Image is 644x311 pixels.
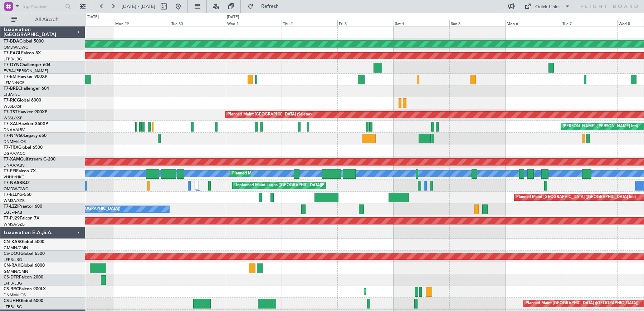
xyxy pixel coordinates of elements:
a: DNAA/ABV [4,163,25,168]
a: GMMN/CMN [4,245,28,251]
a: T7-EMIHawker 900XP [4,75,47,79]
div: Wed 1 [226,20,282,26]
a: WMSA/SZB [4,222,25,227]
a: DNMM/LOS [4,139,26,144]
div: Sun 5 [449,20,505,26]
a: T7-NASBBJ2 [4,181,30,185]
span: CS-RRC [4,287,19,291]
span: Refresh [255,4,285,9]
a: GMMN/CMN [4,269,28,274]
div: Fri 3 [337,20,393,26]
a: T7-ELLYG-550 [4,193,31,197]
a: DGAA/ACC [4,151,25,156]
a: EVRA/[PERSON_NAME] [4,68,48,74]
a: CN-KASGlobal 5000 [4,240,44,244]
span: T7-BDA [4,39,19,44]
a: OMDW/DWC [4,186,28,192]
span: T7-BRE [4,87,18,91]
span: All Aircraft [19,17,75,22]
a: T7-RICGlobal 6000 [4,98,41,103]
div: Tue 7 [561,20,617,26]
span: [DATE] - [DATE] [122,3,155,10]
a: T7-BDAGlobal 5000 [4,39,44,44]
a: CN-RAKGlobal 6000 [4,263,45,268]
span: CN-KAS [4,240,20,244]
a: CS-DTRFalcon 2000 [4,275,43,280]
span: CS-DTR [4,275,19,280]
div: Tue 30 [170,20,226,26]
span: T7-DYN [4,63,20,67]
div: Sun 28 [58,20,114,26]
div: Quick Links [535,4,560,11]
div: Mon 29 [114,20,170,26]
div: Planned Maint [GEOGRAPHIC_DATA] ([GEOGRAPHIC_DATA]) [526,298,638,309]
span: T7-XAM [4,157,20,162]
span: T7-XAL [4,122,18,126]
span: T7-FFI [4,169,16,173]
a: DNMM/LOS [4,292,26,298]
a: T7-TRXGlobal 6500 [4,145,43,150]
span: T7-ELLY [4,193,19,197]
span: T7-EAGL [4,51,21,55]
button: Quick Links [521,1,574,12]
a: CS-DOUGlobal 6500 [4,252,45,256]
span: T7-EMI [4,75,18,79]
a: T7-PJ29Falcon 7X [4,216,39,221]
a: T7-BREChallenger 604 [4,87,49,91]
div: [DATE] [227,14,239,20]
div: Planned Maint [GEOGRAPHIC_DATA] ([GEOGRAPHIC_DATA] Intl) [516,192,636,203]
a: LFPB/LBG [4,281,22,286]
span: T7-NAS [4,181,19,185]
a: LFPB/LBG [4,304,22,310]
a: WSSL/XSP [4,104,23,109]
span: T7-RIC [4,98,17,103]
span: CN-RAK [4,263,20,268]
a: T7-XALHawker 850XP [4,122,48,126]
a: EGLF/FAB [4,210,22,215]
a: WMSA/SZB [4,198,25,203]
button: All Aircraft [8,14,78,25]
a: OMDW/DWC [4,45,28,50]
div: Sat 4 [394,20,449,26]
div: [PERSON_NAME] ([PERSON_NAME] Intl) [563,121,638,132]
a: DNAA/ABV [4,127,25,133]
span: CS-DOU [4,252,20,256]
span: CS-JHH [4,299,19,303]
div: Thu 2 [282,20,337,26]
a: T7-N1960Legacy 650 [4,134,47,138]
div: Planned Maint [GEOGRAPHIC_DATA] ([GEOGRAPHIC_DATA]) [232,168,345,179]
a: LFPB/LBG [4,257,22,262]
a: LTBA/ISL [4,92,20,97]
span: T7-N1960 [4,134,24,138]
span: T7-TST [4,110,18,114]
span: T7-LZZI [4,204,18,209]
a: T7-TSTHawker 900XP [4,110,47,114]
a: T7-XAMGulfstream G-200 [4,157,55,162]
a: T7-DYNChallenger 604 [4,63,50,67]
div: [DATE] [87,14,99,20]
input: Trip Number [22,1,63,12]
a: CS-RRCFalcon 900LX [4,287,46,291]
a: T7-EAGLFalcon 8X [4,51,41,55]
a: T7-LZZIPraetor 600 [4,204,42,209]
a: LFPB/LBG [4,56,22,62]
div: Unplanned Maint Lagos ([GEOGRAPHIC_DATA][PERSON_NAME]) [234,180,355,191]
a: LFMN/NCE [4,80,25,85]
a: CS-JHHGlobal 6000 [4,299,43,303]
span: T7-TRX [4,145,18,150]
a: WSSL/XSP [4,115,23,121]
a: T7-FFIFalcon 7X [4,169,36,173]
span: T7-PJ29 [4,216,20,221]
div: Mon 6 [505,20,561,26]
div: Planned Maint [GEOGRAPHIC_DATA] (Seletar) [228,109,312,120]
button: Refresh [244,1,287,12]
a: VHHH/HKG [4,174,25,180]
